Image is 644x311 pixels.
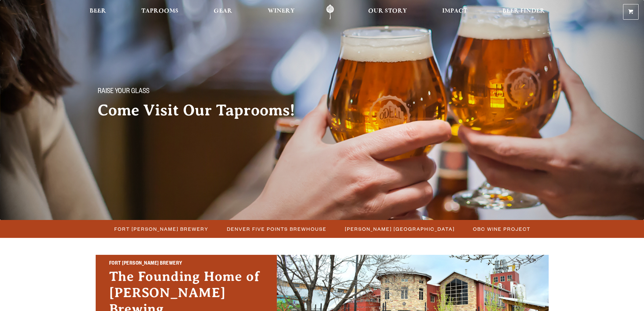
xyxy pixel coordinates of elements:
[98,88,149,96] span: Raise your glass
[137,4,183,20] a: Taprooms
[209,4,237,20] a: Gear
[227,224,327,234] span: Denver Five Points Brewhouse
[473,224,530,234] span: OBC Wine Project
[90,8,106,14] span: Beer
[345,224,455,234] span: [PERSON_NAME] [GEOGRAPHIC_DATA]
[214,8,232,14] span: Gear
[438,4,472,20] a: Impact
[498,4,549,20] a: Beer Finder
[109,260,263,268] h2: Fort [PERSON_NAME] Brewery
[469,224,534,234] a: OBC Wine Project
[268,8,295,14] span: Winery
[141,8,178,14] span: Taprooms
[364,4,411,20] a: Our Story
[114,224,209,234] span: Fort [PERSON_NAME] Brewery
[85,4,111,20] a: Beer
[223,224,330,234] a: Denver Five Points Brewhouse
[341,224,458,234] a: [PERSON_NAME] [GEOGRAPHIC_DATA]
[317,4,343,20] a: Odell Home
[502,8,545,14] span: Beer Finder
[110,224,212,234] a: Fort [PERSON_NAME] Brewery
[442,8,467,14] span: Impact
[263,4,299,20] a: Winery
[98,102,309,119] h2: Come Visit Our Taprooms!
[368,8,407,14] span: Our Story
